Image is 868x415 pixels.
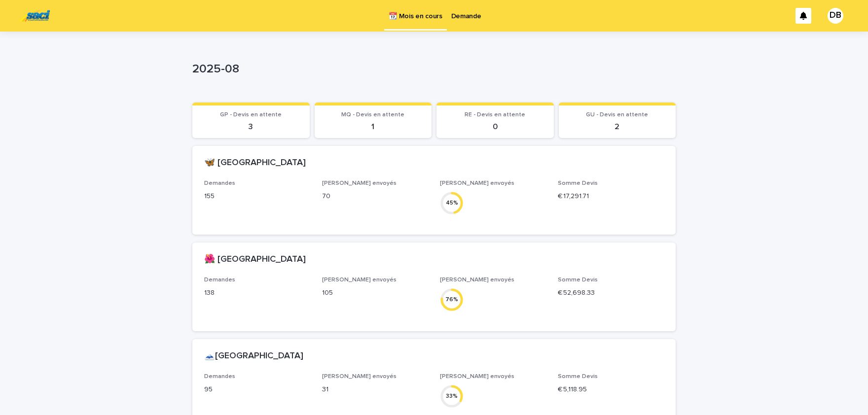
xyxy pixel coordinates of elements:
[204,191,310,202] p: 155
[558,374,598,380] span: Somme Devis
[192,62,672,76] p: 2025-08
[322,191,428,202] p: 70
[204,351,303,362] h2: 🗻[GEOGRAPHIC_DATA]
[440,374,514,380] span: [PERSON_NAME] envoyés
[322,288,428,298] p: 105
[465,112,525,118] span: RE - Devis en attente
[322,180,397,186] span: [PERSON_NAME] envoyés
[204,254,306,265] h2: 🌺 [GEOGRAPHIC_DATA]
[341,112,404,118] span: MQ - Devis en attente
[204,180,235,186] span: Demandes
[442,122,548,132] p: 0
[565,122,670,132] p: 2
[828,8,843,24] div: DB
[440,391,464,401] div: 33 %
[204,158,306,169] h2: 🦋 [GEOGRAPHIC_DATA]
[440,180,514,186] span: [PERSON_NAME] envoyés
[558,180,598,186] span: Somme Devis
[322,384,428,395] p: 31
[586,112,648,118] span: GU - Devis en attente
[204,374,235,380] span: Demandes
[204,288,310,298] p: 138
[440,277,514,283] span: [PERSON_NAME] envoyés
[558,277,598,283] span: Somme Devis
[204,277,235,283] span: Demandes
[322,374,397,380] span: [PERSON_NAME] envoyés
[322,277,397,283] span: [PERSON_NAME] envoyés
[440,294,464,305] div: 76 %
[220,112,282,118] span: GP - Devis en attente
[321,122,426,132] p: 1
[558,191,664,202] p: € 17,291.71
[20,6,50,26] img: UC29JcTLQ3GheANZ19ks
[198,122,304,132] p: 3
[440,198,464,208] div: 45 %
[558,288,664,298] p: € 52,698.33
[558,384,664,395] p: € 5,118.95
[204,384,310,395] p: 95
